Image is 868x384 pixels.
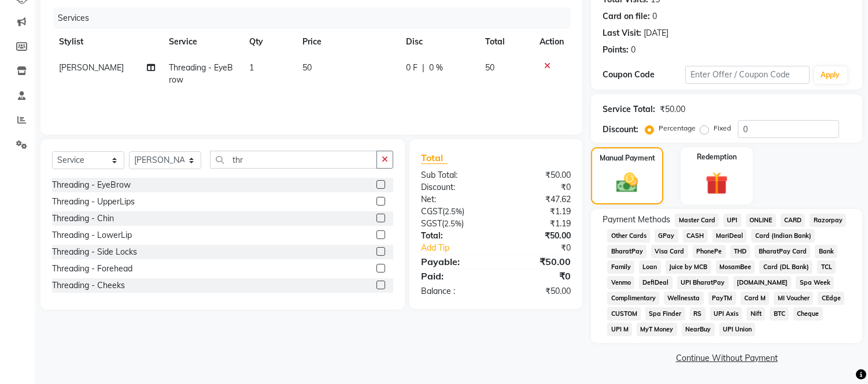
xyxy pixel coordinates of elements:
[712,229,747,243] span: MariDeal
[651,245,688,258] span: Visa Card
[639,276,673,289] span: DefiDeal
[652,10,657,23] div: 0
[793,307,823,320] span: Cheque
[412,230,496,242] div: Total:
[751,229,815,243] span: Card (Indian Bank)
[719,323,756,336] span: UPI Union
[593,352,860,364] a: Continue Without Payment
[496,206,580,218] div: ₹1.19
[421,152,448,164] span: Total
[52,229,132,241] div: Threading - LowerLip
[406,62,418,74] span: 0 F
[607,260,634,274] span: Family
[496,218,580,230] div: ₹1.19
[412,181,496,193] div: Discount:
[746,214,776,227] span: ONLINE
[814,66,847,84] button: Apply
[52,29,162,55] th: Stylist
[603,103,655,115] div: Service Total:
[759,260,812,274] span: Card (DL Bank)
[690,307,706,320] span: RS
[810,214,846,227] span: Razorpay
[496,169,580,181] div: ₹50.00
[631,44,636,56] div: 0
[666,260,711,274] span: Juice by MCB
[708,292,736,305] span: PayTM
[412,218,496,230] div: ( )
[496,255,580,269] div: ₹50.00
[496,230,580,242] div: ₹50.00
[796,276,834,289] span: Spa Week
[818,292,844,305] span: CEdge
[510,242,580,254] div: ₹0
[716,260,755,274] span: MosamBee
[655,229,678,243] span: GPay
[683,229,708,243] span: CASH
[52,263,132,275] div: Threading - Forehead
[52,196,135,208] div: Threading - UpperLips
[412,169,496,181] div: Sub Total:
[59,62,124,73] span: [PERSON_NAME]
[603,124,638,136] div: Discount:
[603,10,650,23] div: Card on file:
[496,285,580,297] div: ₹50.00
[302,62,312,73] span: 50
[607,276,634,289] span: Venmo
[52,179,131,191] div: Threading - EyeBrow
[730,245,751,258] span: THD
[603,69,685,81] div: Coupon Code
[412,193,496,206] div: Net:
[496,269,580,283] div: ₹0
[412,242,510,254] a: Add Tip
[774,292,813,305] span: MI Voucher
[422,62,424,74] span: |
[733,276,792,289] span: [DOMAIN_NAME]
[52,212,114,225] div: Threading - Chin
[399,29,478,55] th: Disc
[710,307,743,320] span: UPI Axis
[645,307,685,320] span: Spa Finder
[603,27,641,39] div: Last Visit:
[675,214,719,227] span: Master Card
[741,292,770,305] span: Card M
[817,260,836,274] span: TCL
[603,214,670,226] span: Payment Methods
[781,214,806,227] span: CARD
[685,66,809,84] input: Enter Offer / Coupon Code
[637,323,677,336] span: MyT Money
[697,152,737,162] label: Redemption
[421,218,442,229] span: SGST
[659,123,696,133] label: Percentage
[249,62,254,73] span: 1
[714,123,731,133] label: Fixed
[815,245,837,258] span: Bank
[600,153,655,163] label: Manual Payment
[677,276,729,289] span: UPI BharatPay
[607,323,632,336] span: UPI M
[169,62,234,85] span: Threading - EyeBrow
[52,279,125,292] div: Threading - Cheeks
[607,229,650,243] span: Other Cards
[607,307,641,320] span: CUSTOM
[412,285,496,297] div: Balance :
[53,8,579,29] div: Services
[770,307,789,320] span: BTC
[242,29,296,55] th: Qty
[412,206,496,218] div: ( )
[210,151,377,169] input: Search or Scan
[644,27,668,39] div: [DATE]
[52,246,137,258] div: Threading - Side Locks
[486,62,495,73] span: 50
[412,269,496,283] div: Paid:
[723,214,741,227] span: UPI
[603,44,629,56] div: Points:
[755,245,810,258] span: BharatPay Card
[664,292,704,305] span: Wellnessta
[699,169,735,197] img: _gift.svg
[479,29,533,55] th: Total
[421,206,442,217] span: CGST
[412,255,496,269] div: Payable:
[445,207,462,216] span: 2.5%
[496,181,580,193] div: ₹0
[693,245,726,258] span: PhonePe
